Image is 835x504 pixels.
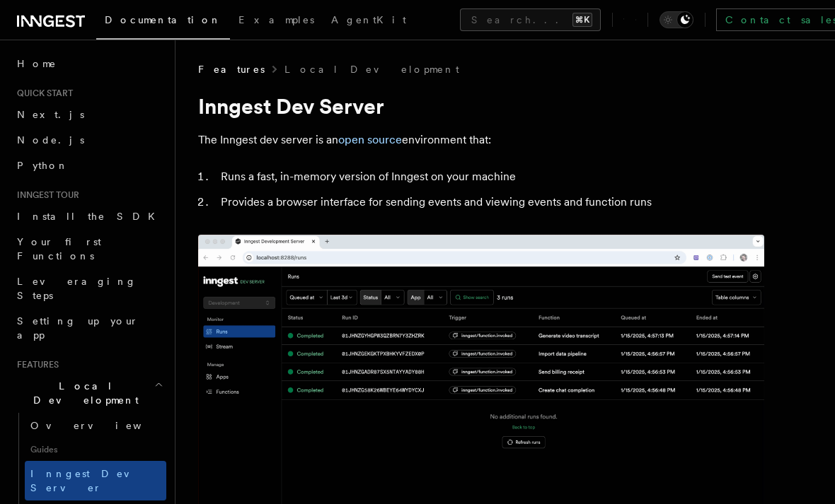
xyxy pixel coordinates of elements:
p: The Inngest dev server is an environment that: [198,130,764,150]
a: Local Development [284,62,459,76]
button: Search...⌘K [460,8,601,31]
a: Install the SDK [11,204,166,229]
a: Examples [230,4,323,38]
span: Leveraging Steps [17,276,137,301]
span: Python [17,160,69,171]
kbd: ⌘K [572,13,592,27]
a: Documentation [96,4,230,40]
li: Runs a fast, in-memory version of Inngest on your machine [217,167,764,187]
li: Provides a browser interface for sending events and viewing events and function runs [217,192,764,212]
span: Documentation [105,14,221,25]
span: Inngest Dev Server [30,468,151,493]
span: Examples [238,14,314,25]
span: Features [198,62,265,76]
a: AgentKit [323,4,415,38]
span: Local Development [11,379,154,407]
h1: Inngest Dev Server [198,93,764,119]
span: Inngest tour [11,189,79,201]
a: Next.js [11,102,166,127]
a: Your first Functions [11,229,166,269]
span: Home [17,57,57,71]
span: Overview [30,420,176,431]
span: Features [11,359,59,370]
a: Python [11,153,166,178]
span: Quick start [11,88,73,99]
a: Setting up your app [11,308,166,348]
span: AgentKit [331,14,406,25]
span: Guides [25,438,166,461]
span: Install the SDK [17,211,163,222]
span: Node.js [17,134,84,146]
a: Home [11,51,166,76]
button: Local Development [11,373,166,413]
a: Leveraging Steps [11,269,166,308]
a: Overview [25,413,166,438]
a: Inngest Dev Server [25,461,166,500]
span: Setting up your app [17,315,139,341]
span: Your first Functions [17,236,101,262]
a: Node.js [11,127,166,153]
button: Toggle dark mode [660,11,693,28]
span: Next.js [17,109,84,120]
a: open source [338,133,402,146]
